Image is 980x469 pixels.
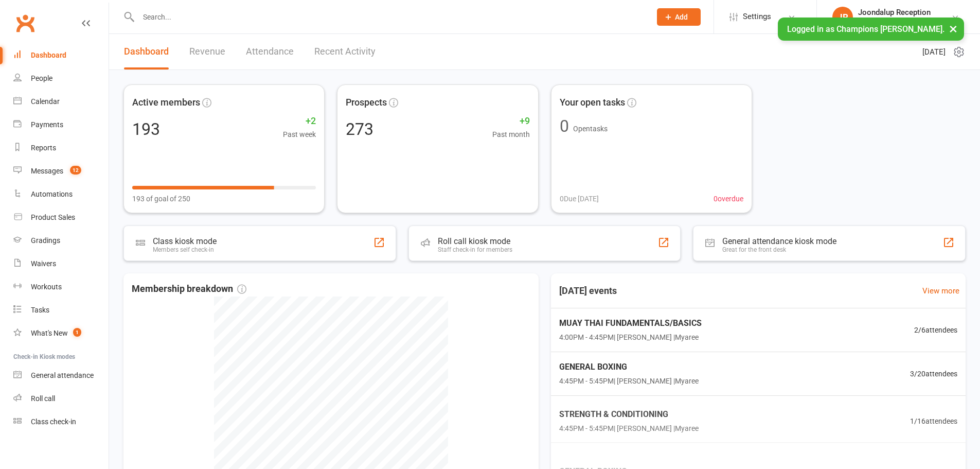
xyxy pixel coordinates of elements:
[13,90,109,113] a: Calendar
[31,167,63,175] div: Messages
[559,407,699,421] span: STRENGTH & CONDITIONING
[31,236,60,245] div: Gradings
[13,113,109,136] a: Payments
[132,282,246,297] span: Membership breakdown
[283,114,316,129] span: +2
[743,5,771,28] span: Settings
[559,360,699,374] span: GENERAL BOXING
[714,193,743,204] span: 0 overdue
[560,193,599,204] span: 0 Due [DATE]
[560,95,625,110] span: Your open tasks
[132,95,200,110] span: Active members
[246,34,294,70] a: Attendance
[438,246,512,253] div: Staff check-in for members
[31,418,76,426] div: Class check-in
[31,74,52,82] div: People
[492,129,530,140] span: Past month
[132,121,160,137] div: 193
[31,306,49,314] div: Tasks
[559,332,702,343] span: 4:00PM - 4:45PM | [PERSON_NAME] | Myaree
[13,206,109,229] a: Product Sales
[787,24,945,34] span: Logged in as Champions [PERSON_NAME].
[13,410,109,433] a: Class kiosk mode
[675,13,688,21] span: Add
[31,213,75,221] div: Product Sales
[910,415,957,426] span: 1 / 16 attendees
[910,368,957,379] span: 3 / 20 attendees
[13,160,109,183] a: Messages 12
[858,17,951,26] div: Champions [PERSON_NAME]
[314,34,376,70] a: Recent Activity
[832,7,853,27] div: JR
[573,125,608,133] span: Open tasks
[722,236,836,246] div: General attendance kiosk mode
[70,166,81,175] span: 12
[31,394,55,403] div: Roll call
[13,252,109,275] a: Waivers
[13,183,109,206] a: Automations
[13,229,109,252] a: Gradings
[13,387,109,410] a: Roll call
[13,322,109,345] a: What's New1
[559,317,702,330] span: MUAY THAI FUNDAMENTALS/BASICS
[559,423,699,434] span: 4:45PM - 5:45PM | [PERSON_NAME] | Myaree
[944,18,963,40] button: ×
[31,97,60,106] div: Calendar
[551,282,625,300] h3: [DATE] events
[153,236,217,246] div: Class kiosk mode
[858,8,951,17] div: Joondalup Reception
[13,275,109,299] a: Workouts
[73,328,81,337] span: 1
[13,44,109,67] a: Dashboard
[559,375,699,387] span: 4:45PM - 5:45PM | [PERSON_NAME] | Myaree
[657,8,701,26] button: Add
[31,144,56,152] div: Reports
[13,136,109,160] a: Reports
[922,46,946,58] span: [DATE]
[31,51,66,59] div: Dashboard
[914,324,957,336] span: 2 / 6 attendees
[124,34,169,70] a: Dashboard
[346,121,373,137] div: 273
[13,67,109,90] a: People
[31,120,63,129] div: Payments
[13,364,109,387] a: General attendance kiosk mode
[31,283,62,291] div: Workouts
[13,299,109,322] a: Tasks
[922,285,959,297] a: View more
[346,95,387,110] span: Prospects
[492,114,530,129] span: +9
[438,236,512,246] div: Roll call kiosk mode
[560,118,569,134] div: 0
[132,193,190,204] span: 193 of goal of 250
[189,34,225,70] a: Revenue
[31,190,73,198] div: Automations
[12,10,38,36] a: Clubworx
[135,10,644,24] input: Search...
[283,129,316,140] span: Past week
[31,371,94,379] div: General attendance
[722,246,836,253] div: Great for the front desk
[31,259,56,268] div: Waivers
[31,329,68,337] div: What's New
[153,246,217,253] div: Members self check-in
